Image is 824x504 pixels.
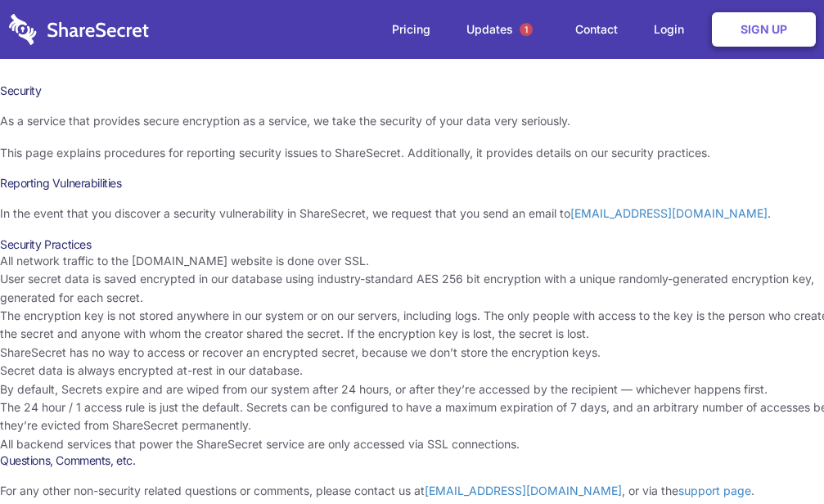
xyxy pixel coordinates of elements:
a: Login [637,4,709,55]
a: support page [678,484,751,497]
a: Sign Up [712,12,816,47]
a: [EMAIL_ADDRESS][DOMAIN_NAME] [570,206,768,220]
img: logo-wordmark-white-trans-d4663122ce5f474addd5e946df7df03e33cb6a1c49d2221995e7729f52c070b2.svg [9,14,149,45]
a: Contact [559,4,634,55]
span: 1 [520,23,533,36]
a: Pricing [376,4,447,55]
a: [EMAIL_ADDRESS][DOMAIN_NAME] [425,484,622,497]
